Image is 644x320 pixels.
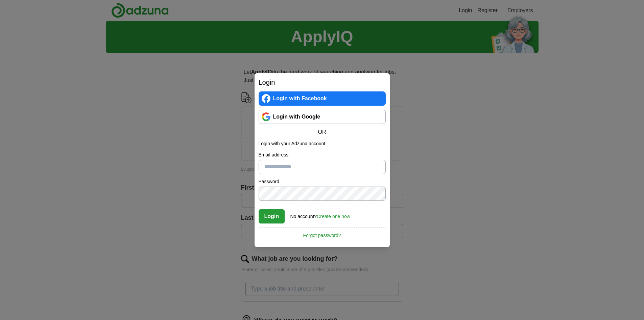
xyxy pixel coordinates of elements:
[259,151,386,158] label: Email address
[259,209,285,223] button: Login
[259,110,386,124] a: Login with Google
[314,128,330,136] span: OR
[259,178,386,185] label: Password
[317,214,350,219] a: Create one now
[259,91,386,106] a: Login with Facebook
[259,77,386,87] h2: Login
[259,140,386,147] p: Login with your Adzuna account:
[290,209,350,220] div: No account?
[259,228,386,239] a: Forgot password?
